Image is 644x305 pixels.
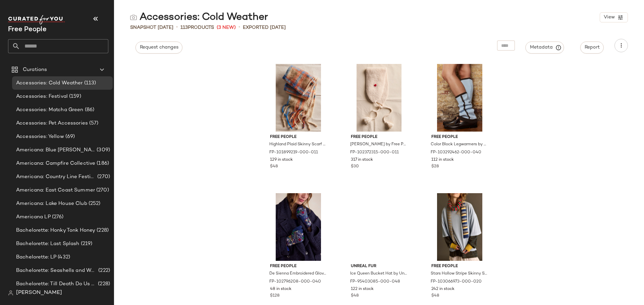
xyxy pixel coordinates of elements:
[584,45,600,50] span: Report
[130,11,268,24] div: Accessories: Cold Weather
[16,200,87,208] span: Americana: Lake House Club
[351,286,374,292] span: 122 in stock
[16,160,95,167] span: Americana: Campfire Collective
[95,227,109,234] span: (228)
[270,157,293,163] span: 129 in stock
[16,133,64,141] span: Accessories: Yellow
[351,263,408,270] span: Unreal Fur
[16,253,56,261] span: Bachelorette: LP
[56,253,70,261] span: (432)
[351,134,408,140] span: Free People
[84,106,95,114] span: (86)
[270,293,279,299] span: $128
[426,193,493,261] img: 103066973_020_0
[16,240,79,248] span: Bachelorette: Last Splash
[97,280,110,288] span: (228)
[180,24,214,31] div: Products
[83,79,96,87] span: (113)
[580,42,604,54] button: Report
[265,193,332,261] img: 102796208_040_a
[68,93,81,100] span: (159)
[238,23,240,31] span: •
[136,42,182,54] button: Request changes
[351,293,359,299] span: $48
[16,146,95,154] span: Americana: Blue [PERSON_NAME] Baby
[180,25,188,30] span: 113
[88,120,99,127] span: (57)
[431,164,439,170] span: $28
[16,79,83,87] span: Accessories: Cold Weather
[350,279,400,285] span: FP-95403085-000-048
[603,15,615,20] span: View
[87,200,101,208] span: (252)
[269,271,326,277] span: De Sienna Embroidered Gloves by Free People in Blue
[16,227,95,234] span: Bachelorette: Honky Tonk Honey
[431,286,454,292] span: 242 in stock
[8,26,47,33] span: Current Company Name
[269,150,318,156] span: FP-101899219-000-011
[51,213,64,221] span: (276)
[23,66,47,74] span: Curations
[351,157,373,163] span: 317 in stock
[130,24,173,31] span: Snapshot [DATE]
[243,24,286,31] p: Exported [DATE]
[426,64,493,132] img: 103292462_040_a
[16,289,62,297] span: [PERSON_NAME]
[16,186,95,194] span: Americana: East Coast Summer
[270,164,278,170] span: $48
[16,173,96,181] span: Americana: Country Line Festival
[8,15,65,24] img: cfy_white_logo.C9jOOHJF.svg
[96,173,110,181] span: (270)
[345,64,413,132] img: 102372315_011_b
[130,14,137,21] img: svg%3e
[16,120,88,127] span: Accessories: Pet Accessories
[431,134,488,140] span: Free People
[600,12,628,22] button: View
[269,279,321,285] span: FP-102796208-000-040
[350,271,407,277] span: Ice Queen Bucket Hat by Unreal Fur at Free People in Blue
[97,267,110,275] span: (222)
[217,24,236,31] span: (3 New)
[79,240,93,248] span: (219)
[431,263,488,270] span: Free People
[431,279,482,285] span: FP-103066973-000-020
[431,150,481,156] span: FP-103292462-000-040
[140,45,178,50] span: Request changes
[350,142,407,148] span: [PERSON_NAME] by Free People in White
[16,106,84,114] span: Accessories: Matcha Green
[431,271,487,277] span: Stars Hollow Stripe Skinny Scarf by Free People
[16,280,97,288] span: Bachelorette: Till Death Do Us Party
[270,263,327,270] span: Free People
[16,267,97,275] span: Bachelorette: Seashells and Wedding Bells
[16,93,68,100] span: Accessories: Festival
[431,293,439,299] span: $48
[431,157,454,163] span: 112 in stock
[270,134,327,140] span: Free People
[176,23,178,31] span: •
[265,64,332,132] img: 101899219_011_b
[530,45,560,51] span: Metadata
[431,142,487,148] span: Color Block Legwarmers by Free People in Blue
[350,150,399,156] span: FP-102372315-000-011
[95,146,110,154] span: (309)
[270,286,291,292] span: 48 in stock
[8,290,13,296] img: svg%3e
[64,133,75,141] span: (69)
[95,186,109,194] span: (270)
[269,142,326,148] span: Highland Plaid Skinny Scarf by Free People
[16,213,51,221] span: Americana LP
[526,42,564,54] button: Metadata
[351,164,359,170] span: $30
[95,160,109,167] span: (186)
